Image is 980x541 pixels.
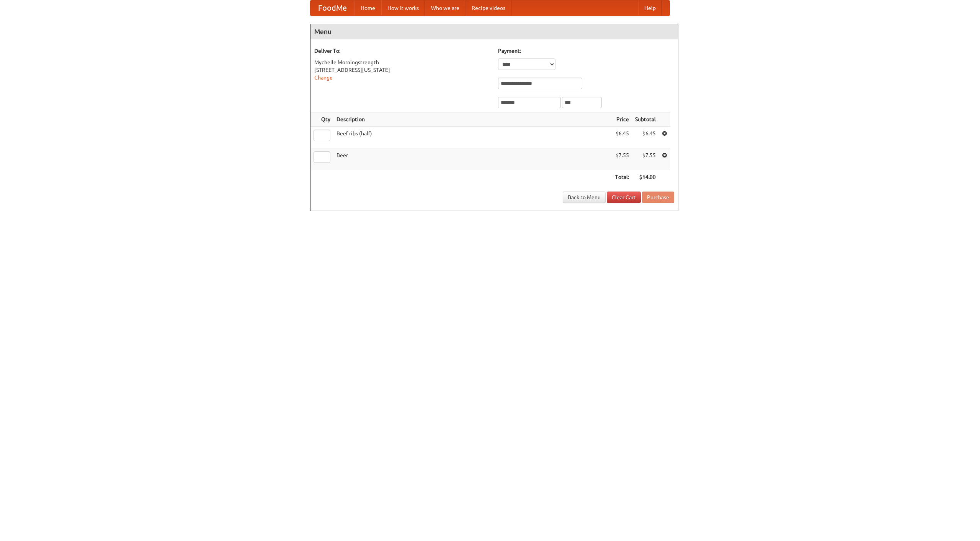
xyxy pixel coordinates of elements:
th: Qty [310,112,333,127]
th: Price [612,112,632,127]
button: Purchase [642,192,674,203]
a: Back to Menu [563,192,606,203]
td: Beer [333,148,612,170]
td: $7.55 [612,148,632,170]
td: $6.45 [612,127,632,148]
th: Subtotal [632,112,659,127]
h5: Deliver To: [314,47,490,55]
a: Who we are [425,0,465,16]
a: Help [638,0,662,16]
th: Total: [612,170,632,184]
th: $14.00 [632,170,659,184]
td: $7.55 [632,148,659,170]
a: Home [354,0,381,16]
a: Change [314,75,333,81]
h4: Menu [310,24,678,39]
th: Description [333,112,612,127]
a: How it works [381,0,425,16]
a: Recipe videos [465,0,511,16]
a: Clear Cart [607,192,641,203]
div: Mychelle Morningstrength [314,58,490,66]
a: FoodMe [310,0,354,16]
td: Beef ribs (half) [333,127,612,148]
div: [STREET_ADDRESS][US_STATE] [314,66,490,74]
h5: Payment: [498,47,674,55]
td: $6.45 [632,127,659,148]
